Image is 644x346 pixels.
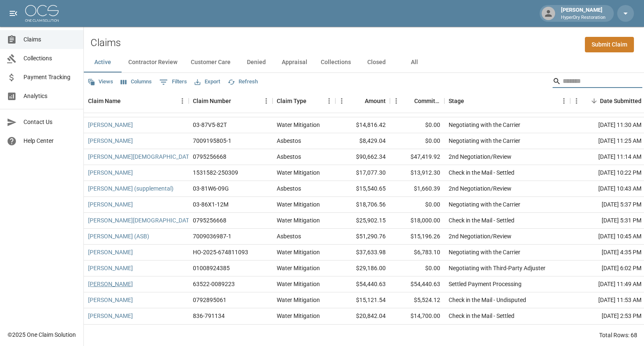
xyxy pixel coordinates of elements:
[277,121,320,129] div: Water Mitigation
[86,75,115,88] button: Views
[193,137,231,145] div: 7009195805-1
[390,308,444,324] div: $14,700.00
[23,35,77,44] span: Claims
[306,95,318,107] button: Sort
[157,75,189,89] button: Show filters
[390,89,444,113] div: Committed Amount
[88,248,133,256] a: [PERSON_NAME]
[275,52,314,72] button: Appraisal
[122,52,184,72] button: Contractor Review
[449,312,514,320] div: Check in the Mail - Settled
[88,121,133,129] a: [PERSON_NAME]
[558,95,570,107] button: Menu
[395,52,433,72] button: All
[449,216,514,225] div: Check in the Mail - Settled
[91,37,121,49] h2: Claims
[88,296,133,304] a: [PERSON_NAME]
[193,121,227,129] div: 03-87V5-82T
[84,52,644,72] div: dynamic tabs
[449,89,464,113] div: Stage
[390,149,444,165] div: $47,419.92
[335,149,390,165] div: $90,662.34
[353,95,365,107] button: Sort
[335,95,348,107] button: Menu
[277,232,301,240] div: Asbestos
[570,95,583,107] button: Menu
[585,37,634,52] a: Submit Claim
[121,95,132,107] button: Sort
[599,331,637,339] div: Total Rows: 68
[402,95,414,107] button: Sort
[237,52,275,72] button: Denied
[561,14,605,21] p: HyperDry Restoration
[390,165,444,181] div: $13,912.30
[390,213,444,229] div: $18,000.00
[88,280,133,288] a: [PERSON_NAME]
[335,181,390,197] div: $15,540.65
[390,95,402,107] button: Menu
[553,75,642,90] div: Search
[88,137,133,145] a: [PERSON_NAME]
[335,213,390,229] div: $25,902.15
[414,89,440,113] div: Committed Amount
[464,95,476,107] button: Sort
[390,133,444,149] div: $0.00
[193,280,235,288] div: 63522-0089223
[277,137,301,145] div: Asbestos
[335,133,390,149] div: $8,429.04
[23,92,77,101] span: Analytics
[8,331,76,339] div: © 2025 One Claim Solution
[88,216,194,225] a: [PERSON_NAME][DEMOGRAPHIC_DATA]
[449,200,520,209] div: Negotiating with the Carrier
[335,197,390,213] div: $18,706.56
[277,312,320,320] div: Water Mitigation
[193,184,229,193] div: 03-81W6-09G
[600,89,641,113] div: Date Submitted
[277,152,301,161] div: Asbestos
[88,89,121,113] div: Claim Name
[277,216,320,225] div: Water Mitigation
[193,232,231,240] div: 7009036987-1
[5,5,22,22] button: open drawer
[277,264,320,272] div: Water Mitigation
[335,165,390,181] div: $17,077.30
[88,200,133,209] a: [PERSON_NAME]
[335,292,390,308] div: $15,121.54
[193,152,226,161] div: 0795256668
[588,95,600,107] button: Sort
[449,296,526,304] div: Check in the Mail - Undisputed
[88,152,210,161] a: [PERSON_NAME][DEMOGRAPHIC_DATA] (ASB)
[390,181,444,197] div: $1,660.39
[23,54,77,63] span: Collections
[335,276,390,292] div: $54,440.63
[314,52,358,72] button: Collections
[444,89,570,113] div: Stage
[226,75,260,88] button: Refresh
[193,296,226,304] div: 0792895061
[335,89,390,113] div: Amount
[23,73,77,82] span: Payment Tracking
[323,95,335,107] button: Menu
[277,296,320,304] div: Water Mitigation
[277,184,301,193] div: Asbestos
[176,95,189,107] button: Menu
[390,245,444,261] div: $6,783.10
[184,52,237,72] button: Customer Care
[193,248,248,256] div: HO-2025-674811093
[449,152,512,161] div: 2nd Negotiation/Review
[335,245,390,261] div: $37,633.98
[193,312,225,320] div: 836-791134
[84,52,122,72] button: Active
[449,248,520,256] div: Negotiating with the Carrier
[358,52,395,72] button: Closed
[449,184,512,193] div: 2nd Negotiation/Review
[193,264,230,272] div: 01008924385
[277,168,320,177] div: Water Mitigation
[335,261,390,276] div: $29,186.00
[192,75,222,88] button: Export
[23,118,77,127] span: Contact Us
[23,137,77,145] span: Help Center
[390,276,444,292] div: $54,440.63
[558,6,609,21] div: [PERSON_NAME]
[277,89,306,113] div: Claim Type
